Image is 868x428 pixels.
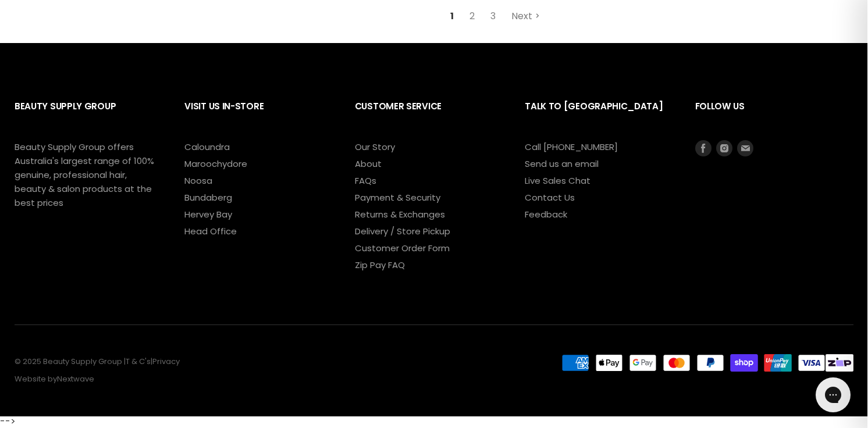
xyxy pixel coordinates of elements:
[444,6,460,27] span: 1
[355,208,445,220] a: Returns & Exchanges
[126,356,151,367] a: T & C's
[355,191,440,204] a: Payment & Security
[525,158,599,170] a: Send us an email
[826,354,853,372] img: footer-tile-new.png
[184,92,331,140] h2: Visit Us In-Store
[355,92,501,140] h2: Customer Service
[355,158,382,170] a: About
[15,358,511,384] p: © 2025 Beauty Supply Group | | Website by
[15,140,154,210] p: Beauty Supply Group offers Australia's largest range of 100% genuine, professional hair, beauty &...
[184,208,232,220] a: Hervey Bay
[355,141,395,153] a: Our Story
[484,6,502,27] a: 3
[184,141,230,153] a: Caloundra
[525,191,575,204] a: Contact Us
[184,191,232,204] a: Bundaberg
[355,174,376,187] a: FAQs
[355,242,450,254] a: Customer Order Form
[695,92,853,140] h2: Follow us
[525,174,590,187] a: Live Sales Chat
[15,92,161,140] h2: Beauty Supply Group
[525,208,567,220] a: Feedback
[355,225,450,237] a: Delivery / Store Pickup
[505,6,546,27] a: Next
[525,141,618,153] a: Call [PHONE_NUMBER]
[152,356,180,367] a: Privacy
[463,6,481,27] a: 2
[810,373,856,416] iframe: Gorgias live chat messenger
[525,92,671,140] h2: Talk to [GEOGRAPHIC_DATA]
[355,259,405,271] a: Zip Pay FAQ
[57,373,94,384] a: Nextwave
[184,158,247,170] a: Maroochydore
[184,174,212,187] a: Noosa
[184,225,237,237] a: Head Office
